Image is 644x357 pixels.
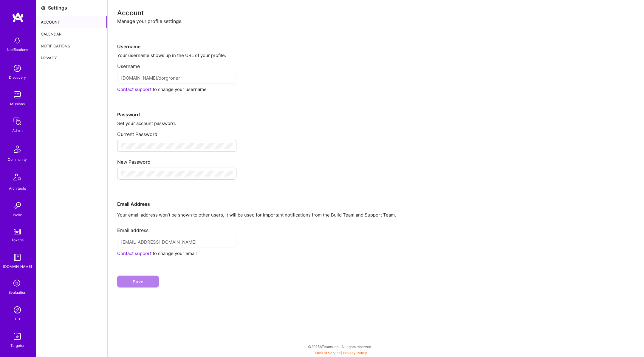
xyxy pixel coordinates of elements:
img: Architects [10,171,24,185]
div: Invite [13,212,22,218]
div: Calendar [36,28,107,40]
div: Your username shows up in the URL of your profile. [117,52,634,58]
img: Admin Search [11,304,23,316]
div: [DOMAIN_NAME] [3,263,32,270]
div: Discovery [9,74,26,81]
div: Settings [48,5,67,11]
div: Account [117,10,634,16]
div: Set your account password. [117,120,634,126]
div: Tokens [11,237,24,243]
a: Contact support [117,251,151,256]
div: Manage your profile settings. [117,18,634,24]
div: Email address [117,222,634,234]
div: Email Address [117,182,634,207]
div: Password [117,92,634,118]
a: Privacy Policy [343,351,367,355]
div: Targeter [10,342,24,349]
div: Username [117,58,634,69]
div: © 2025 ATeams Inc., All rights reserved. [36,339,644,354]
div: New Password [117,154,634,165]
img: Skill Targeter [11,330,23,342]
div: Missions [10,101,25,107]
i: icon Settings [41,6,46,10]
div: Architects [9,185,26,191]
div: Current Password [117,126,634,137]
div: Evaluation [9,289,26,296]
div: DB [15,316,20,322]
div: Community [8,156,27,163]
p: Your email address won’t be shown to other users, it will be used for important notifications fro... [117,212,634,218]
div: Admin [12,127,23,134]
a: Terms of Service [313,351,341,355]
img: Invite [11,200,23,212]
button: Save [117,276,159,288]
img: admin teamwork [11,115,23,127]
div: to change your email [117,250,634,256]
div: Privacy [36,52,107,64]
div: Username [117,24,634,50]
img: teamwork [11,89,23,101]
img: tokens [14,229,21,234]
div: Notifications [36,40,107,52]
div: Notifications [7,47,28,53]
a: Contact support [117,86,151,92]
img: Community [10,142,24,156]
i: icon SelectionTeam [12,278,23,289]
img: bell [11,35,23,47]
img: discovery [11,62,23,74]
div: Account [36,16,107,28]
img: logo [12,12,24,23]
img: guide book [11,251,23,263]
span: | [313,351,367,355]
div: to change your username [117,86,634,92]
